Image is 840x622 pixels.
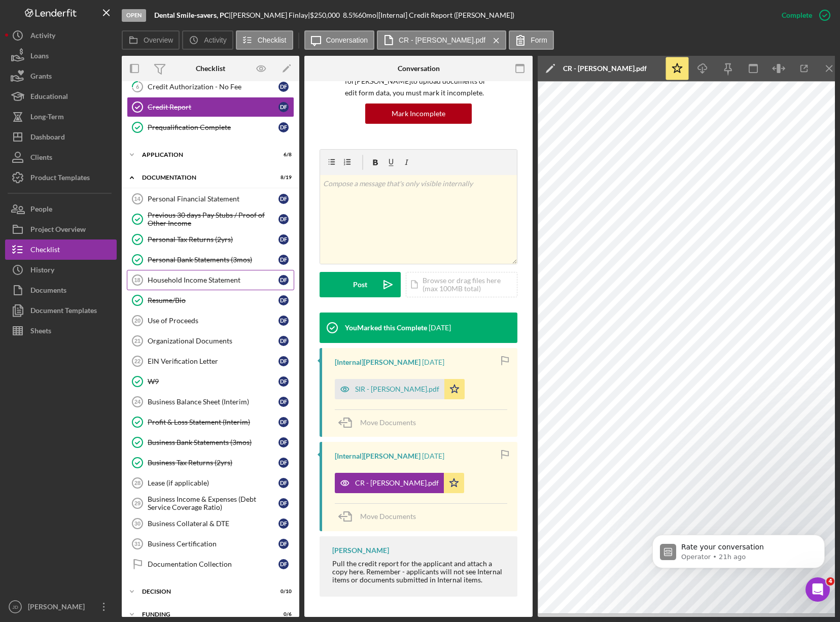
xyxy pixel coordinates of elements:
[278,214,289,224] div: D F
[398,64,440,73] div: Conversation
[531,36,547,44] label: Form
[148,560,278,568] div: Documentation Collection
[127,77,294,97] a: 6Credit Authorization - No FeeDF
[360,512,416,521] span: Move Documents
[278,478,289,488] div: D F
[5,260,117,280] a: History
[154,11,231,19] div: |
[19,282,139,294] div: Rate your conversation
[16,34,158,104] div: We just met with [PERSON_NAME] and got the connection re-established. Could you please tell your ...
[136,83,139,90] tspan: 6
[5,66,117,86] a: Grants
[148,377,278,386] div: W9
[278,82,289,92] div: D F
[127,392,294,412] a: 24Business Balance Sheet (Interim)DF
[320,272,401,297] button: Post
[5,147,117,167] a: Clients
[278,437,289,447] div: D F
[127,189,294,209] a: 14Personal Financial StatementDF
[5,46,117,66] a: Loans
[148,459,278,467] div: Business Tax Returns (2yrs)
[5,321,117,341] button: Sheets
[148,540,278,548] div: Business Certification
[30,321,51,343] div: Sheets
[278,417,289,427] div: D F
[5,86,117,107] a: Educational
[278,122,289,132] div: D F
[355,479,439,487] div: CR - [PERSON_NAME].pdf
[273,589,292,595] div: 0 / 10
[278,194,289,204] div: D F
[278,295,289,305] div: D F
[30,86,68,109] div: Educational
[30,107,64,129] div: Long-Term
[5,25,117,46] button: Activity
[142,175,266,181] div: Documentation
[127,351,294,371] a: 22EIN Verification LetterDF
[345,324,427,332] div: You Marked this Complete
[5,300,117,321] a: Document Templates
[127,473,294,493] a: 28Lease (if applicable)DF
[278,275,289,285] div: D F
[16,245,158,264] div: Help [PERSON_NAME] understand how they’re doing:
[127,412,294,432] a: Profit & Loss Statement (Interim)DF
[258,36,287,44] label: Checklist
[148,83,278,91] div: Credit Authorization - No Fee
[148,520,278,528] div: Business Collateral & DTE
[782,5,812,25] div: Complete
[9,293,194,320] textarea: Message…
[142,589,266,595] div: Decision
[8,238,166,270] div: Help [PERSON_NAME] understand how they’re doing:
[30,280,66,303] div: Documents
[278,234,289,245] div: D F
[154,11,229,19] b: Dental Smile-savers, PC
[278,316,289,326] div: D F
[637,513,840,595] iframe: Intercom notifications message
[45,184,187,194] div: J R
[142,611,266,617] div: Funding
[127,331,294,351] a: 21Organizational DocumentsDF
[7,4,26,23] button: go back
[159,4,178,23] button: Home
[127,513,294,534] a: 30Business Collateral & DTEDF
[127,290,294,310] a: Resume/BioDF
[335,379,465,399] button: SIR - [PERSON_NAME].pdf
[45,149,187,179] div: Thank you, [PERSON_NAME]. Will do and report back to you if there are any further issues.
[127,250,294,270] a: Personal Bank Statements (3mos)DF
[5,107,117,127] button: Long-Term
[148,317,278,325] div: Use of Proceeds
[127,209,294,229] a: Previous 30 days Pay Stubs / Proof of Other IncomeDF
[148,337,278,345] div: Organizational Documents
[127,117,294,137] a: Prequalification CompleteDF
[148,398,278,406] div: Business Balance Sheet (Interim)
[376,11,514,19] div: | [Internal] Credit Report ([PERSON_NAME])
[30,239,60,262] div: Checklist
[196,64,225,73] div: Checklist
[304,30,375,50] button: Conversation
[12,604,18,610] text: JD
[16,119,158,129] div: [PERSON_NAME]
[134,277,140,283] tspan: 18
[127,270,294,290] a: 18Household Income StatementDF
[16,324,24,332] button: Emoji picker
[122,30,180,50] button: Overview
[392,103,445,124] div: Mark Incomplete
[64,324,73,332] button: Start recording
[32,324,40,332] button: Gif picker
[30,167,90,190] div: Product Templates
[8,271,195,343] div: Operator says…
[358,11,376,19] div: 60 mo
[49,5,85,13] h1: Operator
[8,238,195,271] div: Operator says…
[127,534,294,554] a: 31Business CertificationDF
[5,239,117,260] a: Checklist
[134,500,141,506] tspan: 29
[5,127,117,147] a: Dashboard
[127,310,294,331] a: 20Use of ProceedsDF
[278,519,289,529] div: D F
[806,577,830,602] iframe: Intercom live chat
